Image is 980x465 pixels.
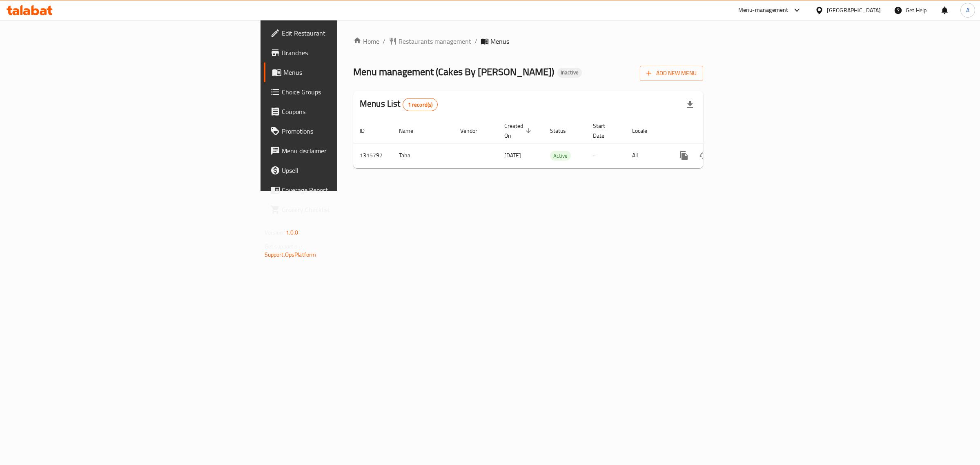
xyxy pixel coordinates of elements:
[265,241,302,252] span: Get support on:
[586,143,626,168] td: -
[264,200,424,219] a: Grocery Checklist
[550,151,571,161] div: Active
[283,67,418,77] span: Menus
[504,150,521,161] span: [DATE]
[403,98,438,111] div: Total records count
[282,28,418,38] span: Edit Restaurant
[360,98,438,111] h2: Menus List
[286,227,298,238] span: 1.0.0
[557,68,582,78] div: Inactive
[264,121,424,141] a: Promotions
[265,227,285,238] span: Version:
[282,87,418,97] span: Choice Groups
[264,23,424,43] a: Edit Restaurant
[550,151,571,161] span: Active
[282,146,418,156] span: Menu disclaimer
[353,36,703,46] nav: breadcrumb
[680,95,700,114] div: Export file
[353,118,759,168] table: enhanced table
[282,185,418,195] span: Coverage Report
[264,161,424,180] a: Upsell
[265,249,316,260] a: Support.OpsPlatform
[646,68,697,78] span: Add New Menu
[264,180,424,200] a: Coverage Report
[626,143,668,168] td: All
[490,36,509,46] span: Menus
[640,66,703,81] button: Add New Menu
[550,126,577,136] span: Status
[674,146,694,165] button: more
[353,63,554,81] span: Menu management ( Cakes By [PERSON_NAME] )
[264,43,424,63] a: Branches
[264,63,424,82] a: Menus
[557,69,582,76] span: Inactive
[694,146,713,165] button: Change Status
[282,165,418,175] span: Upsell
[399,36,471,46] span: Restaurants management
[282,205,418,215] span: Grocery Checklist
[966,6,969,15] span: A
[264,82,424,102] a: Choice Groups
[738,5,788,15] div: Menu-management
[460,126,488,136] span: Vendor
[399,126,424,136] span: Name
[282,126,418,136] span: Promotions
[632,126,658,136] span: Locale
[827,6,881,15] div: [GEOGRAPHIC_DATA]
[474,36,477,46] li: /
[593,121,616,141] span: Start Date
[403,101,438,109] span: 1 record(s)
[264,102,424,121] a: Coupons
[389,36,471,46] a: Restaurants management
[282,107,418,116] span: Coupons
[504,121,534,141] span: Created On
[360,126,375,136] span: ID
[282,48,418,58] span: Branches
[264,141,424,161] a: Menu disclaimer
[668,118,759,143] th: Actions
